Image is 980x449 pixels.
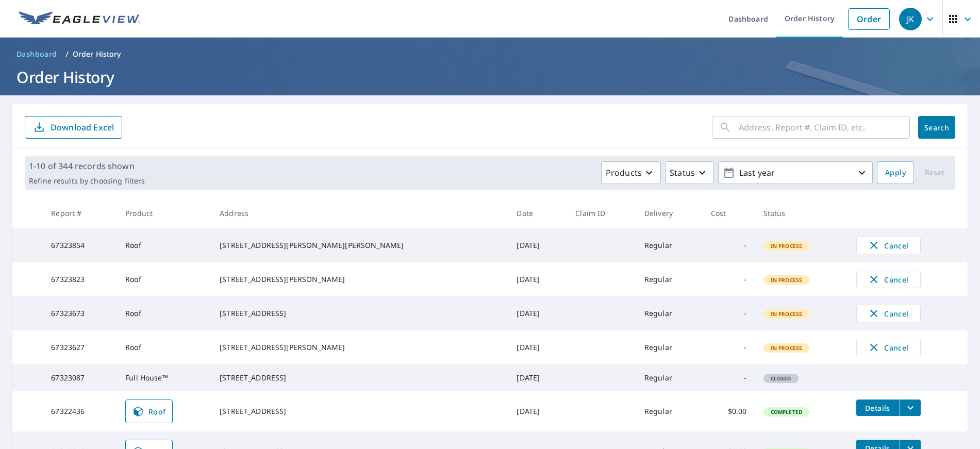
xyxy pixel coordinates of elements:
p: Refine results by choosing filters [29,176,145,186]
button: Search [918,116,955,139]
span: Dashboard [16,49,57,59]
span: Details [862,403,893,413]
a: Order [848,8,890,30]
a: Roof [125,400,173,423]
input: Address, Report #, Claim ID, etc. [739,113,910,142]
td: 67323087 [43,364,117,391]
td: [DATE] [508,364,567,391]
span: Search [926,123,947,132]
span: Cancel [867,341,910,354]
div: JK [899,8,922,30]
p: Order History [73,49,121,59]
td: - [703,262,755,296]
td: Regular [636,228,703,262]
div: [STREET_ADDRESS][PERSON_NAME] [220,274,500,285]
button: Download Excel [25,116,122,139]
td: 67322436 [43,391,117,431]
img: EV Logo [19,11,140,27]
span: Cancel [867,239,910,252]
nav: breadcrumb [12,46,968,62]
td: [DATE] [508,296,567,330]
button: Cancel [856,339,921,356]
span: Cancel [867,273,910,286]
td: Roof [117,262,211,296]
td: Regular [636,296,703,330]
th: Delivery [636,198,703,228]
span: In Process [765,276,809,284]
p: Status [670,167,695,179]
button: Status [665,161,714,184]
td: Regular [636,391,703,431]
td: [DATE] [508,330,567,364]
td: Regular [636,330,703,364]
div: [STREET_ADDRESS] [220,373,500,383]
span: Roof [132,405,166,418]
div: [STREET_ADDRESS][PERSON_NAME][PERSON_NAME] [220,240,500,251]
a: Dashboard [12,46,61,62]
span: Cancel [867,307,910,320]
p: Last year [735,164,856,182]
td: $0.00 [703,391,755,431]
span: Closed [765,375,798,382]
button: Apply [877,161,914,184]
td: - [703,330,755,364]
p: 1-10 of 344 records shown [29,160,145,172]
td: Full House™ [117,364,211,391]
th: Cost [703,198,755,228]
button: detailsBtn-67322436 [856,400,900,416]
th: Address [211,198,508,228]
td: Regular [636,364,703,391]
td: 67323823 [43,262,117,296]
td: - [703,364,755,391]
td: [DATE] [508,262,567,296]
h1: Order History [12,66,968,88]
span: In Process [765,344,809,352]
th: Report # [43,198,117,228]
td: Regular [636,262,703,296]
td: 67323627 [43,330,117,364]
td: 67323854 [43,228,117,262]
td: Roof [117,330,211,364]
th: Date [508,198,567,228]
td: [DATE] [508,391,567,431]
td: Roof [117,296,211,330]
button: Products [601,161,661,184]
td: [DATE] [508,228,567,262]
span: In Process [765,310,809,318]
div: [STREET_ADDRESS] [220,406,500,417]
td: 67323673 [43,296,117,330]
li: / [65,48,69,60]
p: Products [606,167,642,179]
th: Product [117,198,211,228]
button: Last year [718,161,873,184]
div: [STREET_ADDRESS][PERSON_NAME] [220,342,500,353]
button: Cancel [856,271,921,288]
th: Status [755,198,848,228]
td: - [703,228,755,262]
div: [STREET_ADDRESS] [220,308,500,319]
button: Cancel [856,305,921,322]
p: Download Excel [51,122,114,133]
span: In Process [765,242,809,250]
th: Claim ID [567,198,636,228]
span: Apply [885,167,906,179]
button: filesDropdownBtn-67322436 [900,400,921,416]
td: Roof [117,228,211,262]
td: - [703,296,755,330]
span: Completed [765,408,808,415]
button: Cancel [856,237,921,254]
